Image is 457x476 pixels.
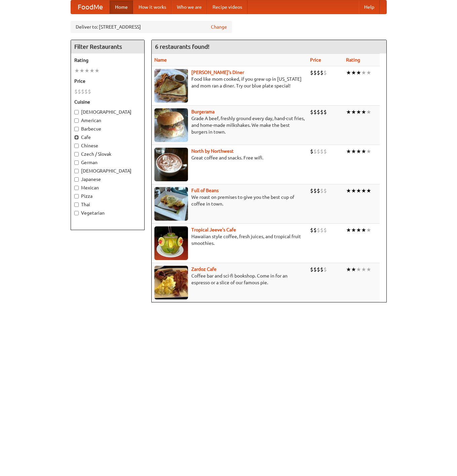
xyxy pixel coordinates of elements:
[346,69,351,76] li: ★
[74,177,79,182] input: Japanese
[74,168,141,174] label: [DEMOGRAPHIC_DATA]
[313,108,317,116] li: $
[323,226,327,234] li: $
[310,187,313,194] li: $
[317,148,320,155] li: $
[74,117,141,124] label: American
[320,148,323,155] li: $
[154,69,188,103] img: sallys.jpg
[88,88,91,95] li: $
[74,203,79,207] input: Thai
[323,108,327,116] li: $
[317,226,320,234] li: $
[110,0,133,14] a: Home
[74,151,141,157] label: Czech / Slovak
[74,194,79,198] input: Pizza
[74,99,141,105] h5: Cuisine
[191,188,219,193] a: Full of Beans
[366,226,371,234] li: ★
[191,148,234,154] a: North by Northwest
[74,88,78,95] li: $
[154,226,188,260] img: jeeves.jpg
[361,187,366,194] li: ★
[207,0,247,14] a: Recipe videos
[310,148,313,155] li: $
[78,88,81,95] li: $
[351,187,356,194] li: ★
[74,127,79,131] input: Barbecue
[310,108,313,116] li: $
[191,109,215,114] a: Burgerama
[154,266,188,299] img: zardoz.jpg
[317,108,320,116] li: $
[71,21,232,33] div: Deliver to: [STREET_ADDRESS]
[74,125,141,132] label: Barbecue
[81,88,84,95] li: $
[323,69,327,76] li: $
[74,159,141,166] label: German
[154,194,305,207] p: We roast on premises to give you the best cup of coffee in town.
[74,193,141,199] label: Pizza
[346,57,360,63] a: Rating
[74,135,79,140] input: Cafe
[356,69,361,76] li: ★
[320,108,323,116] li: $
[74,152,79,156] input: Czech / Slovak
[359,0,380,14] a: Help
[361,266,366,273] li: ★
[366,148,371,155] li: ★
[74,160,79,165] input: German
[74,142,141,149] label: Chinese
[361,226,366,234] li: ★
[351,108,356,116] li: ★
[320,226,323,234] li: $
[317,187,320,194] li: $
[133,0,172,14] a: How it works
[154,233,305,247] p: Hawaiian style coffee, fresh juices, and tropical fruit smoothies.
[366,187,371,194] li: ★
[366,108,371,116] li: ★
[74,67,79,74] li: ★
[154,272,305,286] p: Coffee bar and sci-fi bookshop. Come in for an espresso or a slice of our famous pie.
[310,57,321,63] a: Price
[154,57,167,63] a: Name
[84,67,89,74] li: ★
[74,109,141,115] label: [DEMOGRAPHIC_DATA]
[346,148,351,155] li: ★
[351,226,356,234] li: ★
[154,148,188,181] img: north.jpg
[361,108,366,116] li: ★
[191,227,236,232] a: Tropical Jeeve's Cafe
[74,186,79,190] input: Mexican
[211,24,227,30] a: Change
[191,266,217,272] a: Zardoz Cafe
[89,67,94,74] li: ★
[191,70,244,75] b: [PERSON_NAME]'s Diner
[317,266,320,273] li: $
[356,266,361,273] li: ★
[94,67,100,74] li: ★
[310,226,313,234] li: $
[351,69,356,76] li: ★
[313,266,317,273] li: $
[346,187,351,194] li: ★
[320,69,323,76] li: $
[74,184,141,191] label: Mexican
[346,108,351,116] li: ★
[346,226,351,234] li: ★
[79,67,84,74] li: ★
[351,266,356,273] li: ★
[320,187,323,194] li: $
[310,266,313,273] li: $
[155,43,210,50] ng-pluralize: 6 restaurants found!
[313,148,317,155] li: $
[356,187,361,194] li: ★
[74,118,79,123] input: American
[313,187,317,194] li: $
[361,148,366,155] li: ★
[356,226,361,234] li: ★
